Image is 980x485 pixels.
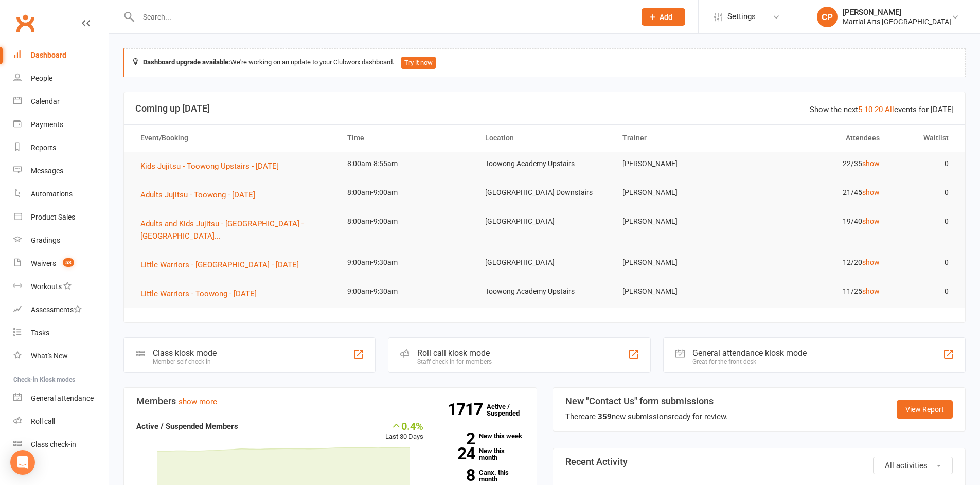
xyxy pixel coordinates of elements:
[751,181,889,205] td: 21/45
[889,125,958,151] th: Waitlist
[660,13,672,21] span: Add
[338,125,476,151] th: Time
[135,103,954,114] h3: Coming up [DATE]
[140,189,262,201] button: Adults Jujitsu - Toowong - [DATE]
[810,103,954,116] div: Show the next events for [DATE]
[613,279,751,303] td: [PERSON_NAME]
[140,161,279,171] span: Kids Jujitsu - Toowong Upstairs - [DATE]
[136,422,238,431] strong: Active / Suspended Members
[476,279,614,303] td: Toowong Academy Upstairs
[692,358,807,365] div: Great for the front desk
[448,402,487,417] strong: 1717
[565,410,728,423] div: There are new submissions ready for review.
[476,125,614,151] th: Location
[417,348,492,358] div: Roll call kiosk mode
[31,352,68,360] div: What's New
[13,206,109,229] a: Product Sales
[13,183,109,206] a: Automations
[862,258,880,266] a: show
[13,159,109,183] a: Messages
[31,282,62,291] div: Workouts
[385,420,423,432] div: 0.4%
[692,348,807,358] div: General attendance kiosk mode
[13,90,109,113] a: Calendar
[338,181,476,205] td: 8:00am-9:00am
[487,396,532,424] a: 1717Active / Suspended
[13,387,109,410] a: General attendance kiosk mode
[862,217,880,225] a: show
[873,457,953,474] button: All activities
[31,74,52,82] div: People
[885,461,928,470] span: All activities
[31,236,60,244] div: Gradings
[751,279,889,303] td: 11/25
[140,160,286,172] button: Kids Jujitsu - Toowong Upstairs - [DATE]
[13,229,109,252] a: Gradings
[140,259,306,271] button: Little Warriors - [GEOGRAPHIC_DATA] - [DATE]
[613,250,751,275] td: [PERSON_NAME]
[13,321,109,345] a: Tasks
[153,358,217,365] div: Member self check-in
[31,213,75,221] div: Product Sales
[862,188,880,196] a: show
[140,219,304,241] span: Adults and Kids Jujitsu - [GEOGRAPHIC_DATA] - [GEOGRAPHIC_DATA]...
[613,181,751,205] td: [PERSON_NAME]
[338,250,476,275] td: 9:00am-9:30am
[439,446,475,461] strong: 24
[889,181,958,205] td: 0
[31,190,73,198] div: Automations
[476,250,614,275] td: [GEOGRAPHIC_DATA]
[598,412,612,421] strong: 359
[123,48,966,77] div: We're working on an update to your Clubworx dashboard.
[31,120,63,129] div: Payments
[13,252,109,275] a: Waivers 53
[338,209,476,233] td: 8:00am-9:00am
[31,417,55,425] div: Roll call
[613,152,751,176] td: [PERSON_NAME]
[875,105,883,114] a: 20
[476,181,614,205] td: [GEOGRAPHIC_DATA] Downstairs
[31,143,56,152] div: Reports
[338,279,476,303] td: 9:00am-9:30am
[885,105,894,114] a: All
[439,431,475,446] strong: 2
[10,450,35,475] div: Open Intercom Messenger
[13,136,109,159] a: Reports
[889,209,958,233] td: 0
[131,125,338,151] th: Event/Booking
[31,440,76,448] div: Class check-in
[140,260,299,270] span: Little Warriors - [GEOGRAPHIC_DATA] - [DATE]
[136,396,524,406] h3: Members
[140,218,329,242] button: Adults and Kids Jujitsu - [GEOGRAPHIC_DATA] - [GEOGRAPHIC_DATA]...
[642,8,685,26] button: Add
[31,51,66,59] div: Dashboard
[417,358,492,365] div: Staff check-in for members
[613,209,751,233] td: [PERSON_NAME]
[13,298,109,321] a: Assessments
[401,57,436,69] button: Try it now
[13,345,109,368] a: What's New
[889,279,958,303] td: 0
[751,209,889,233] td: 19/40
[13,44,109,67] a: Dashboard
[140,289,257,298] span: Little Warriors - Toowong - [DATE]
[179,397,217,406] a: show more
[143,58,230,66] strong: Dashboard upgrade available:
[565,457,953,467] h3: Recent Activity
[439,433,524,439] a: 2New this week
[751,250,889,275] td: 12/20
[727,5,756,28] span: Settings
[751,125,889,151] th: Attendees
[439,447,524,461] a: 24New this month
[476,152,614,176] td: Toowong Academy Upstairs
[439,468,475,483] strong: 8
[889,250,958,275] td: 0
[439,469,524,482] a: 8Canx. this month
[338,152,476,176] td: 8:00am-8:55am
[897,400,953,419] a: View Report
[385,420,423,442] div: Last 30 Days
[817,7,838,27] div: CP
[565,396,728,406] h3: New "Contact Us" form submissions
[751,152,889,176] td: 22/35
[140,190,255,200] span: Adults Jujitsu - Toowong - [DATE]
